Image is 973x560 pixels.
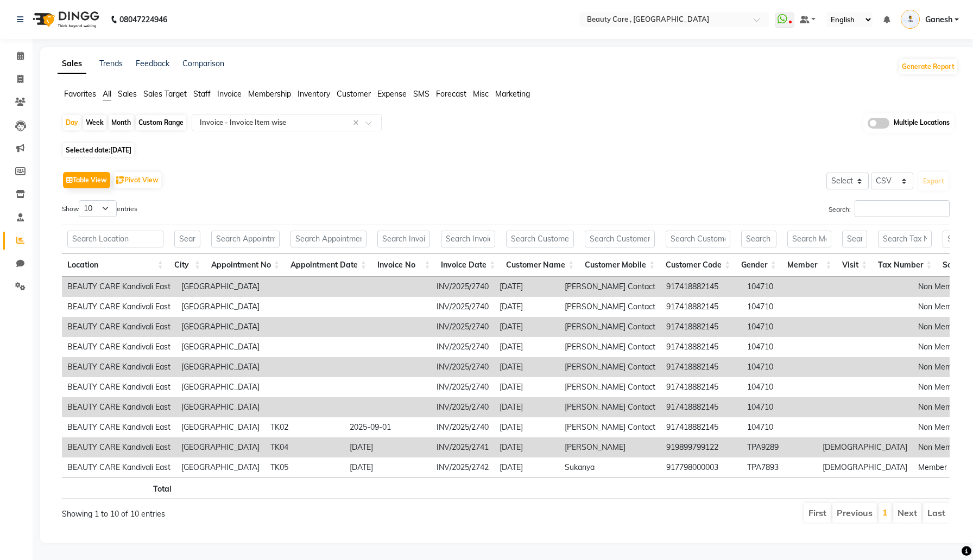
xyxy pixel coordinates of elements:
[62,437,176,457] td: BEAUTY CARE Kandivali East
[494,357,559,377] td: [DATE]
[372,253,435,277] th: Invoice No: activate to sort column ascending
[62,337,176,357] td: BEAUTY CARE Kandivali East
[211,231,280,247] input: Search Appointment No
[661,437,742,457] td: 919899799122
[817,437,913,457] td: [DEMOGRAPHIC_DATA]
[919,172,949,190] button: Export
[413,89,429,99] span: SMS
[559,417,661,437] td: [PERSON_NAME] Contact
[559,277,661,297] td: [PERSON_NAME] Contact
[248,89,291,99] span: Membership
[842,231,867,247] input: Search Visit
[441,231,495,247] input: Search Invoice Date
[431,457,494,478] td: INV/2025/2742
[913,297,969,317] td: Non Member
[559,317,661,337] td: [PERSON_NAME] Contact
[494,317,559,337] td: [DATE]
[742,377,817,397] td: 104710
[913,457,969,478] td: Member
[63,172,110,188] button: Table View
[559,437,661,457] td: [PERSON_NAME]
[136,115,186,130] div: Custom Range
[506,231,574,247] input: Search Customer Name
[494,337,559,357] td: [DATE]
[494,397,559,417] td: [DATE]
[62,377,176,397] td: BEAUTY CARE Kandivali East
[431,317,494,337] td: INV/2025/2740
[742,357,817,377] td: 104710
[494,437,559,457] td: [DATE]
[742,317,817,337] td: 104710
[99,59,123,68] a: Trends
[176,317,265,337] td: [GEOGRAPHIC_DATA]
[925,14,952,26] span: Ganesh
[63,143,134,157] span: Selected date:
[337,89,371,99] span: Customer
[431,377,494,397] td: INV/2025/2740
[265,457,344,478] td: TK05
[62,457,176,478] td: BEAUTY CARE Kandivali East
[742,337,817,357] td: 104710
[431,277,494,297] td: INV/2025/2740
[661,277,742,297] td: 917418882145
[494,297,559,317] td: [DATE]
[431,437,494,457] td: INV/2025/2741
[559,457,661,478] td: Sukanya
[176,357,265,377] td: [GEOGRAPHIC_DATA]
[494,377,559,397] td: [DATE]
[899,59,957,74] button: Generate Report
[661,337,742,357] td: 917418882145
[176,297,265,317] td: [GEOGRAPHIC_DATA]
[878,231,932,247] input: Search Tax Number
[494,417,559,437] td: [DATE]
[113,172,161,188] button: Pivot View
[661,297,742,317] td: 917418882145
[377,89,407,99] span: Expense
[559,357,661,377] td: [PERSON_NAME] Contact
[182,59,224,68] a: Comparison
[661,417,742,437] td: 917418882145
[290,231,367,247] input: Search Appointment Date
[265,417,344,437] td: TK02
[501,253,579,277] th: Customer Name: activate to sort column ascending
[913,397,969,417] td: Non Member
[28,4,102,35] img: logo
[882,507,888,518] a: 1
[435,253,501,277] th: Invoice Date: activate to sort column ascending
[136,59,169,68] a: Feedback
[913,377,969,397] td: Non Member
[377,231,430,247] input: Search Invoice No
[217,89,242,99] span: Invoice
[176,337,265,357] td: [GEOGRAPHIC_DATA]
[431,417,494,437] td: INV/2025/2740
[913,317,969,337] td: Non Member
[176,377,265,397] td: [GEOGRAPHIC_DATA]
[353,117,362,129] span: Clear all
[913,417,969,437] td: Non Member
[62,502,422,520] div: Showing 1 to 10 of 10 entries
[62,357,176,377] td: BEAUTY CARE Kandivali East
[265,437,344,457] td: TK04
[62,297,176,317] td: BEAUTY CARE Kandivali East
[344,417,431,437] td: 2025-09-01
[103,89,111,99] span: All
[431,297,494,317] td: INV/2025/2740
[58,54,86,74] a: Sales
[736,253,781,277] th: Gender: activate to sort column ascending
[901,10,920,29] img: Ganesh
[62,478,177,499] th: Total
[67,231,163,247] input: Search Location
[782,253,837,277] th: Member: activate to sort column ascending
[193,89,211,99] span: Staff
[742,277,817,297] td: 104710
[913,357,969,377] td: Non Member
[176,277,265,297] td: [GEOGRAPHIC_DATA]
[473,89,489,99] span: Misc
[62,397,176,417] td: BEAUTY CARE Kandivali East
[559,397,661,417] td: [PERSON_NAME] Contact
[661,317,742,337] td: 917418882145
[62,317,176,337] td: BEAUTY CARE Kandivali East
[661,377,742,397] td: 917418882145
[855,200,950,217] input: Search:
[169,253,206,277] th: City: activate to sort column ascending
